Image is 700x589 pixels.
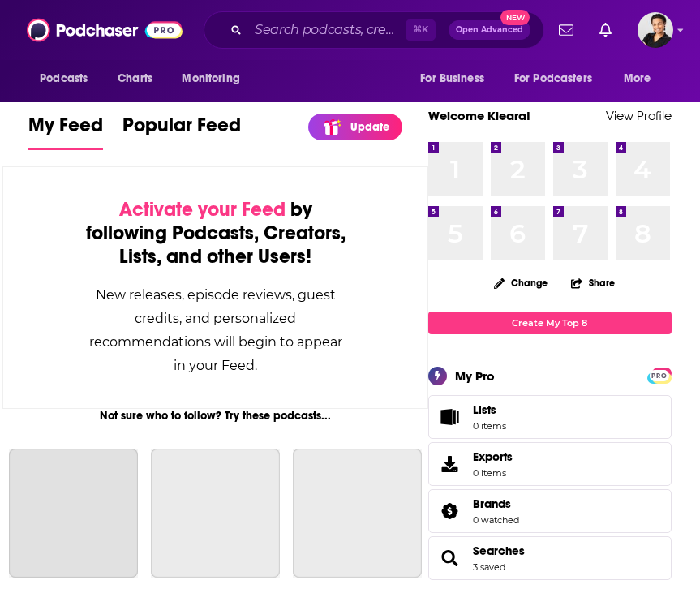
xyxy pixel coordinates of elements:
button: open menu [28,63,109,94]
button: open menu [170,63,260,94]
a: 3 saved [473,561,505,573]
span: New [500,10,530,25]
button: open menu [409,63,505,94]
span: More [624,67,651,90]
div: Not sure who to follow? Try these podcasts... [2,409,428,423]
a: Exports [428,442,672,486]
p: Update [350,120,389,134]
span: Activate your Feed [119,197,286,221]
button: Open AdvancedNew [449,20,530,40]
a: Searches [434,547,466,570]
span: 0 items [473,467,513,479]
button: Show profile menu [638,12,673,48]
span: Monitoring [182,67,239,90]
span: For Podcasters [514,67,592,90]
span: Brands [428,489,672,533]
span: Exports [473,449,513,464]
a: Welcome Kieara! [428,108,530,123]
span: Popular Feed [122,113,241,147]
span: Podcasts [40,67,88,90]
button: Share [570,267,616,299]
div: New releases, episode reviews, guest credits, and personalized recommendations will begin to appe... [84,283,346,377]
button: open menu [504,63,616,94]
a: Brands [434,500,466,522]
div: My Pro [455,368,495,384]
a: The Joe Rogan Experience [9,449,138,578]
a: View Profile [606,108,672,123]
a: PRO [650,368,669,380]
button: Change [484,273,557,293]
a: Charts [107,63,162,94]
span: Lists [434,406,466,428]
span: Brands [473,497,511,511]
span: 0 items [473,420,506,432]
span: Lists [473,402,506,417]
span: Open Advanced [456,26,523,34]
img: User Profile [638,12,673,48]
span: ⌘ K [406,19,436,41]
img: Podchaser - Follow, Share and Rate Podcasts [27,15,183,45]
a: Searches [473,544,525,558]
span: Lists [473,402,496,417]
div: by following Podcasts, Creators, Lists, and other Users! [84,198,346,269]
span: Exports [434,453,466,475]
span: Logged in as kiearamr [638,12,673,48]
a: This American Life [151,449,280,578]
a: Popular Feed [122,113,241,150]
a: Show notifications dropdown [552,16,580,44]
span: PRO [650,370,669,382]
a: 0 watched [473,514,519,526]
a: Update [308,114,402,140]
a: My Feed [28,113,103,150]
span: My Feed [28,113,103,147]
span: For Business [420,67,484,90]
a: Planet Money [293,449,422,578]
span: Charts [118,67,152,90]
input: Search podcasts, credits, & more... [248,17,406,43]
a: Lists [428,395,672,439]
button: open menu [612,63,672,94]
a: Brands [473,497,519,511]
span: Searches [428,536,672,580]
div: Search podcasts, credits, & more... [204,11,544,49]
a: Create My Top 8 [428,312,672,333]
a: Show notifications dropdown [593,16,618,44]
